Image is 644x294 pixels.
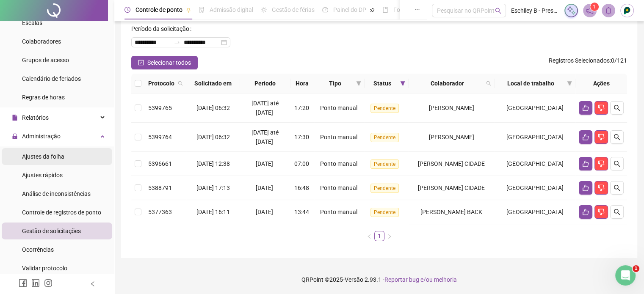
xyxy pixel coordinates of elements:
[486,81,491,86] span: search
[370,104,399,113] span: Pendente
[375,231,384,241] a: 1
[320,134,357,140] span: Ponto manual
[614,134,620,140] span: search
[429,134,474,140] span: [PERSON_NAME]
[393,6,448,13] span: Folha de pagamento
[148,104,172,111] span: 5399765
[131,22,195,36] label: Período da solicitação
[22,265,67,272] span: Validar protocolo
[256,184,273,191] span: [DATE]
[567,81,572,86] span: filter
[22,133,61,140] span: Administração
[370,133,399,142] span: Pendente
[322,7,328,13] span: dashboard
[148,184,172,191] span: 5388791
[367,234,372,239] span: left
[22,209,101,216] span: Controle de registros de ponto
[199,7,205,13] span: file-done
[256,209,273,215] span: [DATE]
[387,234,392,239] span: right
[370,8,375,13] span: pushpin
[31,279,40,287] span: linkedin
[598,160,605,167] span: dislike
[368,79,397,88] span: Status
[178,81,183,86] span: search
[495,200,575,224] td: [GEOGRAPHIC_DATA]
[590,3,599,11] sup: 1
[22,114,49,121] span: Relatórios
[614,104,620,111] span: search
[261,7,267,13] span: sun
[374,231,384,241] li: 1
[586,7,594,14] span: notification
[633,265,639,272] span: 1
[147,58,191,67] span: Selecionar todos
[614,209,620,215] span: search
[511,6,559,15] span: Eschiley B - Preserve Ambiental
[148,134,172,140] span: 5399764
[174,39,180,46] span: swap-right
[382,7,388,13] span: book
[615,265,636,286] iframe: Intercom live chat
[19,279,27,287] span: facebook
[196,160,230,167] span: [DATE] 12:38
[240,74,290,93] th: Período
[22,228,81,234] span: Gestão de solicitações
[320,209,357,215] span: Ponto manual
[567,6,576,15] img: sparkle-icon.fc2bf0ac1784a2077858766a79e2daf3.svg
[356,81,361,86] span: filter
[398,77,407,90] span: filter
[498,79,564,88] span: Local de trabalho
[364,231,374,241] button: left
[364,231,374,241] li: Página anterior
[582,209,589,215] span: like
[196,134,230,140] span: [DATE] 06:32
[22,75,81,82] span: Calendário de feriados
[370,184,399,193] span: Pendente
[614,184,620,191] span: search
[135,6,182,13] span: Controle de ponto
[582,134,589,140] span: like
[598,104,605,111] span: dislike
[549,56,627,69] span: : 0 / 121
[22,246,54,253] span: Ocorrências
[290,74,314,93] th: Hora
[495,93,575,123] td: [GEOGRAPHIC_DATA]
[370,208,399,217] span: Pendente
[196,104,230,111] span: [DATE] 06:32
[252,100,279,116] span: [DATE] até [DATE]
[598,184,605,191] span: dislike
[333,6,366,13] span: Painel do DP
[354,77,363,90] span: filter
[384,231,395,241] button: right
[614,160,620,167] span: search
[272,6,315,13] span: Gestão de férias
[495,123,575,152] td: [GEOGRAPHIC_DATA]
[418,184,485,191] span: [PERSON_NAME] CIDADE
[429,104,474,111] span: [PERSON_NAME]
[176,77,185,90] span: search
[148,160,172,167] span: 5396661
[294,134,309,140] span: 17:30
[318,79,353,88] span: Tipo
[549,57,610,64] span: Registros Selecionados
[565,77,574,90] span: filter
[414,7,420,13] span: ellipsis
[294,104,309,111] span: 17:20
[12,133,18,139] span: lock
[294,184,309,191] span: 16:48
[294,160,309,167] span: 07:00
[22,94,65,101] span: Regras de horas
[420,209,482,215] span: [PERSON_NAME] BACK
[22,19,42,26] span: Escalas
[495,8,501,14] span: search
[621,4,633,17] img: 34605
[484,77,493,90] span: search
[252,129,279,145] span: [DATE] até [DATE]
[593,4,596,10] span: 1
[384,231,395,241] li: Próxima página
[598,209,605,215] span: dislike
[22,172,63,179] span: Ajustes rápidos
[412,79,483,88] span: Colaborador
[148,79,174,88] span: Protocolo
